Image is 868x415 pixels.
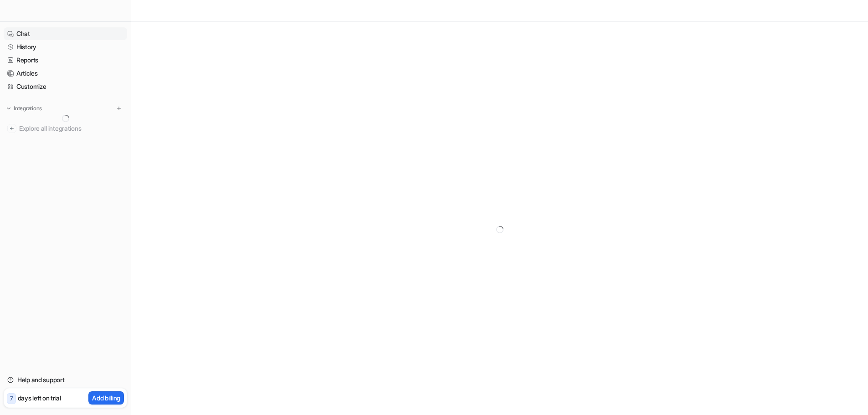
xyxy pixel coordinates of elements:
[4,80,127,93] a: Customize
[5,105,12,112] img: expand menu
[14,105,42,112] p: Integrations
[116,105,122,112] img: menu_add.svg
[4,41,127,53] a: History
[4,54,127,67] a: Reports
[92,393,120,403] p: Add billing
[4,104,45,113] button: Integrations
[4,374,127,386] a: Help and support
[7,124,16,133] img: explore all integrations
[10,395,13,403] p: 7
[19,121,123,136] span: Explore all integrations
[4,27,127,40] a: Chat
[4,122,127,135] a: Explore all integrations
[4,67,127,80] a: Articles
[18,393,61,403] p: days left on trial
[88,391,124,405] button: Add billing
